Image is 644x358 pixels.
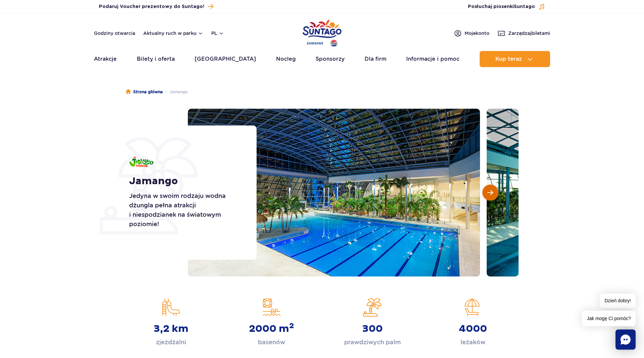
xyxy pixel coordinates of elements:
[362,323,383,335] strong: 300
[99,3,204,10] span: Podaruj Voucher prezentowy do Suntago!
[461,338,485,347] p: leżaków
[497,29,550,37] a: Zarządzajbiletami
[406,51,460,67] a: Informacje i pomoc
[129,175,241,187] h1: Jamango
[514,4,535,9] span: Suntago
[126,89,163,95] a: Strona główna
[600,294,636,308] span: Dzień dobry!
[468,3,545,10] button: Posłuchaj piosenkiSuntago
[316,51,344,67] a: Sponsorzy
[454,29,489,37] a: Mojekonto
[582,311,636,326] span: Jak mogę Ci pomóc?
[129,191,241,229] p: Jedyna w swoim rodzaju wodna dżungla pełna atrakcji i niespodzianek na światowym poziomie!
[156,338,186,347] p: zjeżdżalni
[276,51,296,67] a: Nocleg
[303,17,341,48] a: Park of Poland
[143,31,203,36] button: Aktualny ruch w parku
[480,51,550,67] button: Kup teraz
[195,51,256,67] a: [GEOGRAPHIC_DATA]
[94,51,117,67] a: Atrakcje
[615,329,636,350] div: Chat
[459,323,487,335] strong: 4000
[249,323,294,335] strong: 2000 m
[94,30,135,37] a: Godziny otwarcia
[465,30,489,37] span: Moje konto
[137,51,175,67] a: Bilety i oferta
[211,30,224,37] button: pl
[154,323,189,335] strong: 3,2 km
[163,89,188,95] li: Jamango
[482,185,498,201] button: Następny slajd
[495,56,522,62] span: Kup teraz
[99,2,213,11] a: Podaruj Voucher prezentowy do Suntago!
[289,321,294,330] sup: 2
[129,157,153,167] img: Jamango
[258,338,285,347] p: basenów
[365,51,386,67] a: Dla firm
[508,30,550,37] span: Zarządzaj biletami
[344,338,401,347] p: prawdziwych palm
[468,3,535,10] span: Posłuchaj piosenki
